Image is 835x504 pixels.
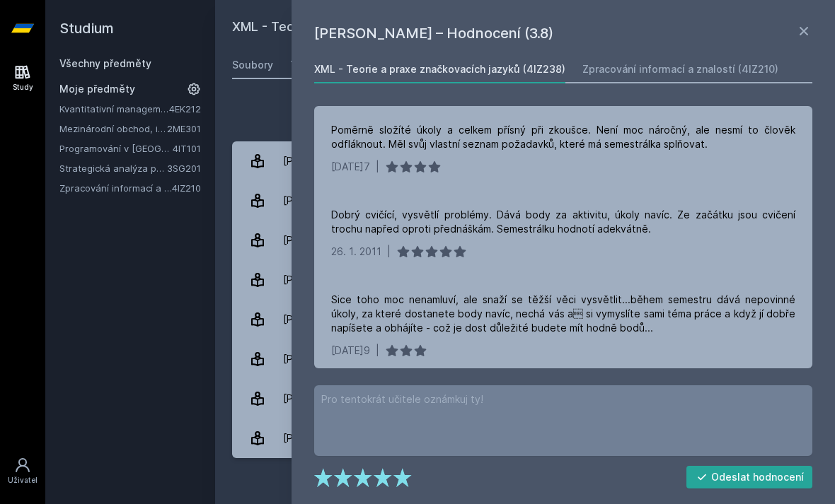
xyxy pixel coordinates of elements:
[331,293,795,335] div: Sice toho moc nenamluví, ale snaží se těžší věci vysvětlit...během semestru dává nepovinné úkoly,...
[232,221,818,260] a: [PERSON_NAME] 1 hodnocení 2.0
[232,58,273,72] div: Soubory
[232,379,818,418] a: [PERSON_NAME] 1 hodnocení 5.0
[59,161,167,175] a: Strategická analýza pro informatiky a statistiky
[686,466,813,488] button: Odeslat hodnocení
[13,82,33,93] div: Study
[59,82,135,96] span: Moje předměty
[59,122,167,136] a: Mezinárodní obchod, investice a inovace
[331,123,795,151] div: Poměrně složíté úkoly a celkem přísný při zkoušce. Není moc náročný, ale nesmí to člověk odflákno...
[59,102,169,116] a: Kvantitativní management
[232,339,818,379] a: [PERSON_NAME] 1 hodnocení 4.0
[283,147,362,175] div: [PERSON_NAME]
[8,475,38,486] div: Uživatel
[169,103,201,115] a: 4EK212
[331,245,381,259] div: 26. 1. 2011
[232,418,818,458] a: [PERSON_NAME] 6 hodnocení 4.5
[59,141,173,156] a: Programování v [GEOGRAPHIC_DATA]
[3,57,42,100] a: Study
[3,450,42,493] a: Uživatel
[331,344,370,358] div: [DATE]9
[232,17,660,40] h2: XML - Teorie a praxe značkovacích jazyků (4IZ238)
[232,300,818,339] a: [PERSON_NAME] 2 hodnocení 4.0
[167,123,201,134] a: 2ME301
[331,160,370,174] div: [DATE]7
[283,187,362,215] div: [PERSON_NAME]
[232,181,818,221] a: [PERSON_NAME] 5 hodnocení 3.8
[283,424,362,452] div: [PERSON_NAME]
[232,51,273,79] a: Soubory
[172,182,201,194] a: 4IZ210
[376,344,379,358] div: |
[232,141,818,181] a: [PERSON_NAME] 1 hodnocení 5.0
[376,160,379,174] div: |
[331,208,795,236] div: Dobrý cvičící, vysvětlí problémy. Dává body za aktivitu, úkoly navíc. Ze začátku jsou cvičení tro...
[232,260,818,300] a: [PERSON_NAME] 7 hodnocení 4.4
[290,58,318,72] div: Testy
[283,385,362,413] div: [PERSON_NAME]
[290,51,318,79] a: Testy
[59,181,172,195] a: Zpracování informací a znalostí
[283,305,362,334] div: [PERSON_NAME]
[387,245,391,259] div: |
[59,57,151,69] a: Všechny předměty
[283,266,362,294] div: [PERSON_NAME]
[167,163,201,174] a: 3SG201
[283,345,362,373] div: [PERSON_NAME]
[283,226,362,254] div: [PERSON_NAME]
[173,143,201,154] a: 4IT101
